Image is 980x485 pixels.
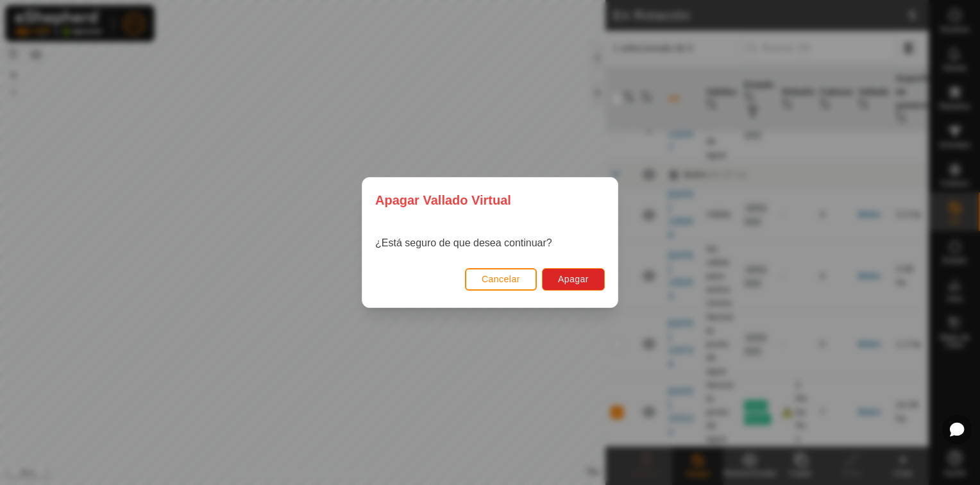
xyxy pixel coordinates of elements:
span: Apagar Vallado Virtual [375,191,511,210]
p: ¿Está seguro de que desea continuar? [375,235,552,251]
button: Apagar [542,268,605,291]
button: Cancelar [465,268,537,291]
span: Apagar [558,274,589,284]
span: Cancelar [482,274,520,284]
